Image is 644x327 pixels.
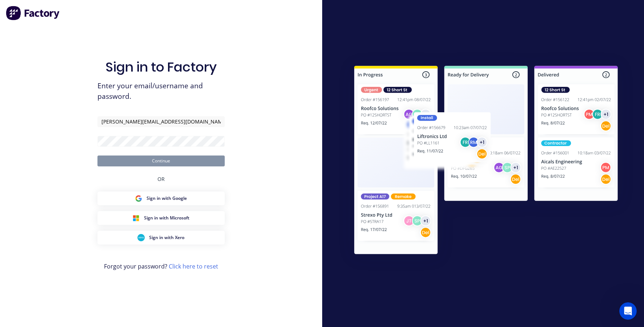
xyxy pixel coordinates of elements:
[6,6,60,20] img: Factory
[97,81,225,102] span: Enter your email/username and password.
[147,195,187,202] span: Sign in with Google
[619,302,637,320] iframe: Intercom live chat
[104,262,218,271] span: Forgot your password?
[105,59,217,75] h1: Sign in to Factory
[135,195,142,202] img: Google Sign in
[97,211,225,225] button: Microsoft Sign inSign in with Microsoft
[157,166,165,191] div: OR
[97,116,225,127] input: Email/Username
[169,262,218,270] a: Click here to reset
[338,51,634,271] img: Sign in
[132,214,140,222] img: Microsoft Sign in
[97,191,225,205] button: Google Sign inSign in with Google
[137,234,145,241] img: Xero Sign in
[149,234,184,241] span: Sign in with Xero
[97,156,225,166] button: Continue
[144,215,189,221] span: Sign in with Microsoft
[97,231,225,245] button: Xero Sign inSign in with Xero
